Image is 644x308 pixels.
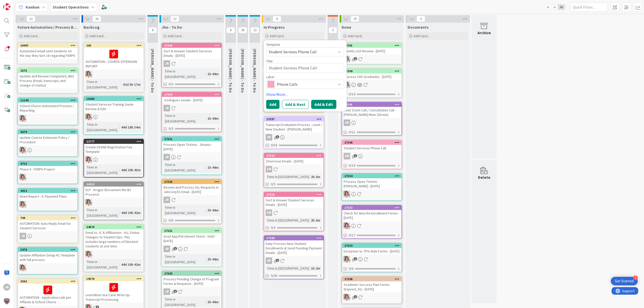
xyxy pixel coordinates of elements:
[354,154,357,157] span: 1
[342,73,401,80] div: Process CHS Graduates - [DATE]
[266,166,272,172] div: ZM
[18,103,77,114] div: School Choice Automated Process / Reporting
[342,140,401,151] div: 27340Student Services Phone Call
[164,60,170,67] div: JR
[342,243,401,248] div: 27319
[18,247,78,275] a: 5478Update Affiliation Setup KC Template with full process.EW
[206,256,220,262] div: 3h 44m
[18,166,77,172] div: Phase II - FERPA Project
[86,114,92,120] img: EW
[86,156,92,163] img: EW
[342,281,401,292] div: Academic Success Plan Forms (Expired_X1) - [DATE]
[162,136,222,175] a: 27331Process Open Tickets - Jhoana - [DATE]JRTime in [GEOGRAPHIC_DATA]:1h 44m
[86,122,119,133] div: Time in [GEOGRAPHIC_DATA]
[342,223,401,229] div: EW
[266,134,272,141] div: AP
[206,71,206,77] span: :
[342,174,401,178] div: 27314
[344,103,401,106] div: 27341
[20,280,77,283] div: 3563
[342,68,402,98] a: 27300Process CHS Graduates - [DATE]EW0/14
[344,277,401,281] div: 27298
[18,233,77,239] div: JR
[18,161,77,172] div: 4715Phase II - FERPA Project
[20,69,77,72] div: 2575
[119,262,120,267] span: :
[266,257,272,264] div: AP
[164,93,221,96] div: 27334
[206,116,220,121] div: 1h 44m
[310,217,321,223] div: 2h 2m
[342,256,401,262] div: EW
[86,207,119,218] div: Time in [GEOGRAPHIC_DATA]
[349,129,355,135] span: 0/11
[342,277,401,292] div: 27298Academic Success Plan Forms (Expired_X1) - [DATE]
[164,246,170,252] div: JR
[264,153,324,164] div: 27323Zmorrison Emails - [DATE]
[344,153,350,159] div: ZM
[309,266,310,271] span: :
[20,189,77,193] div: 4013
[206,165,206,170] span: :
[342,205,401,210] div: 27332
[349,233,355,238] span: 0/17
[354,57,357,60] span: 1
[168,34,184,38] span: Add Card...
[20,162,77,165] div: 4715
[84,114,143,120] div: EW
[84,229,143,249] div: Email to JC & Affiliations - ALL Status Changes to Student Ops. This includes large numbers of bl...
[162,180,221,195] div: 27325Review and Process ALL Requests in JobCorpSS Email - [DATE]
[18,188,78,211] a: 4013Need Report - IC Payment PlansEW
[84,43,143,69] div: 265AUTOMATION - COURSE EXTENSION REPORT
[349,266,353,271] span: 0/6
[84,71,143,77] div: EW
[342,102,402,136] a: 27341Lead Zoom Call / Consultation Call - [PERSON_NAME] Mom (30 min)AP0/11
[266,236,324,240] div: 27289
[119,167,120,173] span: :
[162,197,221,203] div: JR
[206,207,206,213] span: :
[311,100,336,109] button: Add & Edit
[344,69,401,73] div: 27300
[84,101,143,112] div: Student Services Training Guide Review & Edit
[84,97,143,112] div: 19280Student Services Training Guide Review & Edit
[169,126,173,131] span: 0/3
[266,154,324,157] div: 27323
[570,3,608,12] input: Quick Filter...
[266,217,309,223] div: Time in [GEOGRAPHIC_DATA]
[86,225,143,229] div: 24870
[84,225,143,249] div: 24870Email to JC & Affiliations - ALL Status Changes to Student Ops. This includes large numbers ...
[20,99,77,102] div: 11194
[342,102,401,118] div: 27341Lead Zoom Call / Consultation Call - [PERSON_NAME] Mom (30 min)
[271,225,275,230] span: 0/3
[164,154,170,160] div: JR
[342,191,401,197] div: EW
[309,217,310,223] span: :
[20,174,26,181] img: EW
[162,137,221,152] div: 27331Process Open Tickets - Jhoana - [DATE]
[164,272,221,275] div: 27303
[18,247,77,263] div: 5478Update Affiliation Setup KC Template with full process.
[276,135,279,139] span: 1
[164,68,206,79] div: Time in [GEOGRAPHIC_DATA]
[206,165,220,170] div: 1h 44m
[162,229,221,244] div: 27321Grad App/Parchment Check - Hold - [DATE]
[120,124,142,130] div: 44d 18h 34m
[162,228,222,267] a: 27321Grad App/Parchment Check - Hold - [DATE]JRTime in [GEOGRAPHIC_DATA]:3h 44m
[342,140,401,145] div: 27340
[18,216,77,220] div: 799
[86,97,143,101] div: 19280
[344,141,401,144] div: 27340
[164,44,221,47] div: 27335
[344,244,401,247] div: 27319
[18,68,77,89] div: 2575Update and Review Completed_NDS Process (Email, transcript, and change of status)
[84,96,144,135] a: 19280Student Services Training Guide Review & EditEWTime in [GEOGRAPHIC_DATA]:44d 18h 34m
[162,105,221,111] div: JR
[344,174,401,178] div: 27314
[342,276,402,304] a: 27298Academic Success Plan Forms (Expired_X1) - [DATE]EW
[26,4,39,10] span: Kanban
[162,271,221,276] div: 27303
[164,205,206,216] div: Time in [GEOGRAPHIC_DATA]
[266,117,324,121] div: 27337
[84,277,143,303] div: 19570LearnWise Use Case Write Up - Transcript Processing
